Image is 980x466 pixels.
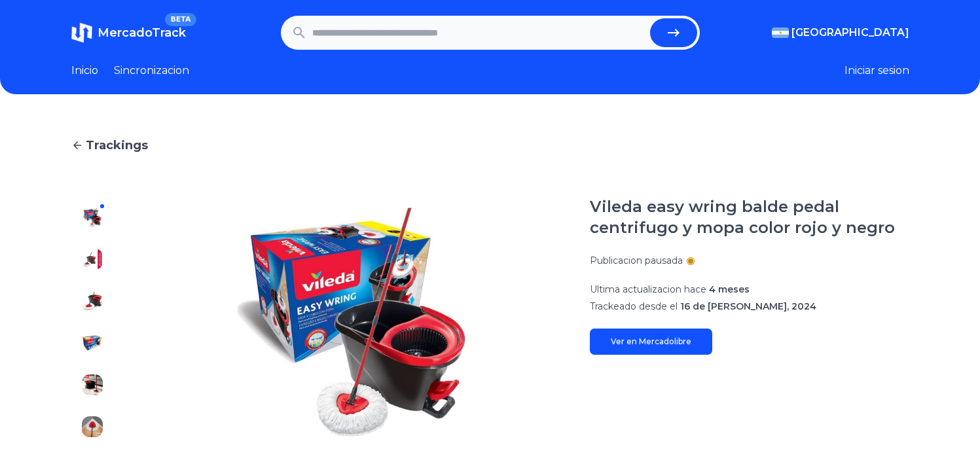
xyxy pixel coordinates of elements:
span: MercadoTrack [98,26,186,40]
a: Ver en Mercadolibre [590,329,712,355]
h1: Vileda easy wring balde pedal centrifugo y mopa color rojo y negro [590,196,909,238]
img: Vileda easy wring balde pedal centrifugo y mopa color rojo y negro [82,374,103,395]
img: Vileda easy wring balde pedal centrifugo y mopa color rojo y negro [139,196,564,448]
span: 16 de [PERSON_NAME], 2024 [680,300,816,312]
span: Trackings [86,136,148,154]
span: 4 meses [709,283,750,295]
a: Inicio [71,63,98,79]
img: Vileda easy wring balde pedal centrifugo y mopa color rojo y negro [82,416,103,437]
span: Ultima actualizacion hace [590,283,706,295]
img: Argentina [772,27,789,38]
img: Vileda easy wring balde pedal centrifugo y mopa color rojo y negro [82,207,103,228]
span: [GEOGRAPHIC_DATA] [791,25,909,41]
img: MercadoTrack [71,22,92,43]
button: Iniciar sesion [844,63,909,79]
a: MercadoTrackBETA [71,22,186,43]
img: Vileda easy wring balde pedal centrifugo y mopa color rojo y negro [82,291,103,312]
span: BETA [165,13,196,26]
img: Vileda easy wring balde pedal centrifugo y mopa color rojo y negro [82,249,103,270]
a: Sincronizacion [114,63,189,79]
p: Publicacion pausada [590,254,683,267]
button: [GEOGRAPHIC_DATA] [772,25,909,41]
span: Trackeado desde el [590,300,678,312]
a: Trackings [71,136,909,154]
img: Vileda easy wring balde pedal centrifugo y mopa color rojo y negro [82,332,103,353]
